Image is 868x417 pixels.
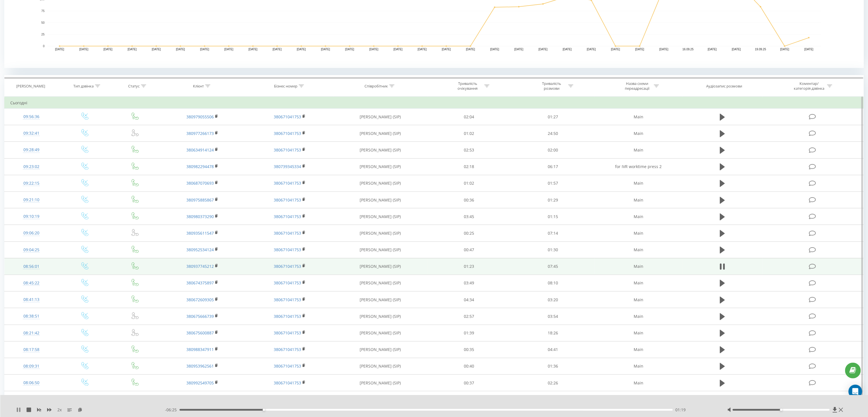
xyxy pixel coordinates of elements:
div: Коментар/категорія дзвінка [792,81,826,91]
td: 01:39 [427,325,511,341]
td: 01:15 [511,208,595,225]
a: 380952534124 [186,247,214,252]
a: 380671041753 [274,380,301,386]
a: 380953962561 [186,363,214,369]
div: 08:17:58 [10,344,53,355]
div: 08:06:50 [10,377,53,388]
td: [PERSON_NAME] (SIP) [333,208,427,225]
div: Клієнт [193,84,204,89]
a: 380671041753 [274,180,301,186]
div: 08:21:42 [10,328,53,339]
td: 02:26 [511,375,595,391]
td: Сьогодні [5,97,864,109]
td: 00:37 [427,375,511,391]
td: 02:04 [427,109,511,125]
td: 07:14 [511,225,595,242]
div: 09:28:49 [10,144,53,155]
text: [DATE] [103,48,112,51]
a: 380671041753 [274,330,301,336]
text: [DATE] [273,48,282,51]
td: [PERSON_NAME] (SIP) [333,292,427,308]
a: 380671041753 [274,247,301,252]
div: 09:22:15 [10,178,53,189]
a: 380675600887 [186,330,214,336]
a: 380937745212 [186,264,214,269]
div: Співробітник [364,84,388,89]
div: 09:23:02 [10,161,53,172]
td: 08:10 [511,275,595,291]
td: [PERSON_NAME] (SIP) [333,192,427,208]
td: [PERSON_NAME] (SIP) [333,358,427,374]
td: [PERSON_NAME] (SIP) [333,308,427,325]
a: 380739345334 [274,164,301,169]
div: 09:10:19 [10,211,53,222]
td: 02:53 [427,142,511,158]
text: [DATE] [79,48,88,51]
td: 00:36 [427,192,511,208]
td: 02:00 [511,142,595,158]
td: Main [595,308,682,325]
td: 00:40 [427,358,511,374]
div: Тривалість розмови [536,81,567,91]
td: 02:18 [427,158,511,175]
a: 380671041753 [274,197,301,203]
text: [DATE] [804,48,813,51]
text: [DATE] [514,48,523,51]
td: 18:26 [511,325,595,341]
td: Main [595,358,682,374]
div: 09:04:25 [10,244,53,256]
td: Main [595,391,682,408]
td: [PERSON_NAME] (SIP) [333,391,427,408]
td: Main [595,109,682,125]
a: 380634914124 [186,147,214,153]
text: 0 [43,45,45,48]
a: 380980373290 [186,214,214,219]
td: [PERSON_NAME] (SIP) [333,325,427,341]
a: 380674375897 [186,280,214,286]
td: 00:35 [427,341,511,358]
div: Тривалість очікування [452,81,483,91]
text: 16.09.25 [682,48,694,51]
td: Main [595,192,682,208]
td: Main [595,225,682,242]
td: 01:27 [511,109,595,125]
div: Тип дзвінка [73,84,94,89]
text: 25 [41,33,45,36]
td: 00:47 [427,242,511,258]
a: 380671041753 [274,147,301,153]
div: 08:45:22 [10,278,53,289]
div: 08:04:09 [10,394,53,405]
a: 380671041753 [274,214,301,219]
text: [DATE] [490,48,499,51]
td: Main [595,142,682,158]
div: 09:32:41 [10,128,53,139]
text: [DATE] [539,48,548,51]
a: 380671041753 [274,131,301,136]
span: - 06:25 [165,407,180,413]
td: 01:57 [511,175,595,191]
text: 75 [41,9,45,13]
td: 01:23 [427,258,511,275]
text: [DATE] [732,48,741,51]
div: Назва схеми переадресації [622,81,652,91]
text: [DATE] [345,48,354,51]
td: [PERSON_NAME] (SIP) [333,242,427,258]
text: [DATE] [369,48,378,51]
td: 02:57 [427,308,511,325]
a: 380992549705 [186,380,214,386]
text: [DATE] [321,48,330,51]
a: 380975885867 [186,197,214,203]
td: [PERSON_NAME] (SIP) [333,109,427,125]
text: 19.09.25 [755,48,766,51]
text: [DATE] [418,48,427,51]
a: 380977266173 [186,131,214,136]
td: [PERSON_NAME] (SIP) [333,125,427,142]
a: 380671041753 [274,230,301,236]
text: [DATE] [128,48,137,51]
text: [DATE] [297,48,306,51]
a: 380671041753 [274,264,301,269]
td: 24:50 [511,125,595,142]
a: 380671041753 [274,363,301,369]
td: Main [595,175,682,191]
a: 380979055506 [186,114,214,119]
